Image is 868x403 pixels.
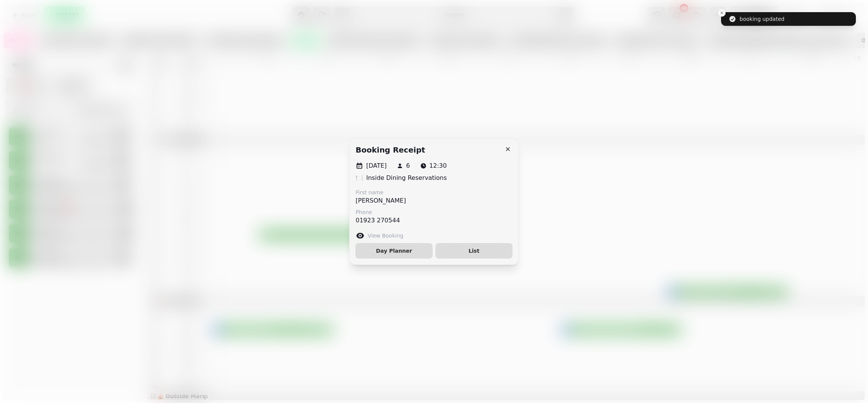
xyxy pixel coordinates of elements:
[368,232,403,239] label: View Booking
[429,161,447,170] p: 12:30
[356,173,363,183] p: 🍽️
[362,248,426,253] span: Day Planner
[356,208,400,216] label: Phone
[356,243,432,258] button: Day Planner
[356,216,400,225] p: 01923 270544
[366,161,387,170] p: [DATE]
[436,243,512,258] button: List
[442,248,506,253] span: List
[356,196,406,205] p: [PERSON_NAME]
[356,145,425,155] h2: Booking receipt
[356,189,406,196] label: First name
[406,161,410,170] p: 6
[366,173,447,183] p: Inside Dining Reservations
